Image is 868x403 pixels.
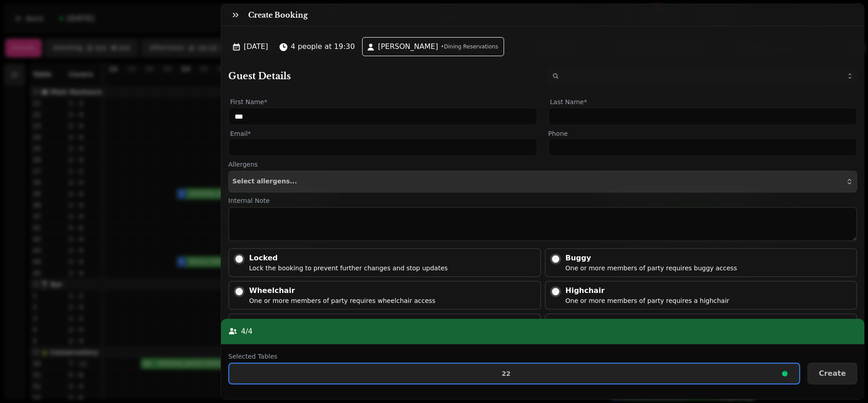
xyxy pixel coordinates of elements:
h2: Guest Details [228,70,539,82]
div: Wheelchair [249,285,435,296]
span: [PERSON_NAME] [378,41,438,52]
button: 22 [228,363,800,384]
button: Create [807,363,857,384]
p: 22 [502,370,510,377]
span: Create [819,370,846,377]
span: • Dining Reservations [441,43,498,50]
label: Internal Note [228,196,857,205]
h3: Create Booking [248,10,311,20]
div: One or more members of party requires buggy access [566,264,737,273]
label: Email* [228,129,538,138]
div: One or more members of party requires a highchair [566,296,730,305]
div: Marketing opt-in [249,318,373,329]
p: 4 / 4 [241,326,253,337]
label: First Name* [228,96,538,107]
button: Select allergens... [228,171,857,192]
div: Buggy [566,253,737,264]
label: Last Name* [548,96,858,107]
div: Confirmation email [566,318,735,329]
label: Selected Tables [228,352,800,361]
span: Select allergens... [232,178,297,185]
div: Locked [249,253,448,264]
label: Allergens [228,160,857,169]
div: One or more members of party requires wheelchair access [249,296,435,305]
span: 4 people at 19:30 [291,41,355,52]
div: Highchair [566,285,730,296]
span: [DATE] [244,41,268,52]
div: Lock the booking to prevent further changes and stop updates [249,264,448,273]
label: Phone [548,129,858,138]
